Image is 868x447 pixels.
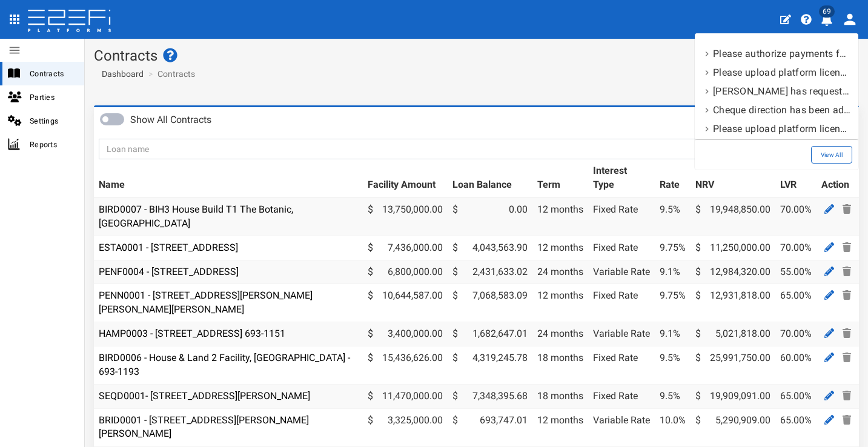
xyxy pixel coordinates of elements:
[701,119,852,138] a: Please upload platform licence fees for Drawdown 1 for the contract ESTA0001 - 112 Gross Avenue, ...
[701,82,852,101] a: Richard McKeon has requested Drawdown 1 for the contract Test Facility
[713,65,851,79] p: Please upload platform licence fees for Drawdown 1 for the contract Test Facility
[713,47,851,61] p: Please authorize payments for Drawdown 1 for the contract Test Facility
[701,101,852,119] a: Cheque direction has been added. Please update balance to cost of Drawdown 1 for the contract EST...
[701,44,852,63] a: Please authorize payments for Drawdown 1 for the contract Test Facility
[713,84,851,98] p: Richard McKeon has requested Drawdown 1 for the contract Test Facility
[701,63,852,82] a: Please upload platform licence fees for Drawdown 1 for the contract Test Facility
[713,103,851,117] p: Cheque direction has been added. Please update balance to cost of Drawdown 1 for the contract EST...
[713,122,851,136] p: Please upload platform licence fees for Drawdown 1 for the contract ESTA0001 - 112 Gross Avenue, ...
[811,146,852,164] a: View All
